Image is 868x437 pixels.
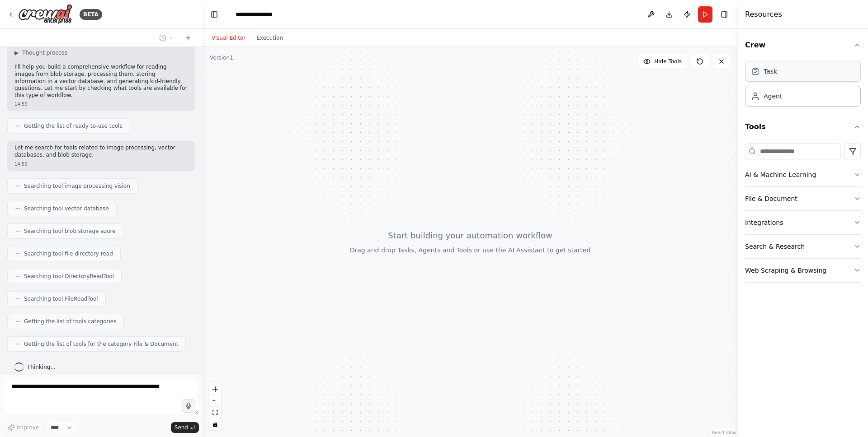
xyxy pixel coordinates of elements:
[17,424,39,431] span: Improve
[14,144,188,158] p: Let me search for tools related to image processing, vector databases, and blob storage:
[24,318,116,325] span: Getting the list of tools categories
[18,4,72,24] img: Logo
[745,163,861,186] button: AI & Machine Learning
[4,422,43,433] button: Improve
[209,407,221,418] button: fit view
[24,182,130,190] span: Searching tool image processing vision
[654,58,682,65] span: Hide Tools
[181,33,195,43] button: Start a new chat
[24,228,116,235] span: Searching tool blob storage azure
[24,273,114,280] span: Searching tool DirectoryReadTool
[745,9,782,20] h4: Resources
[236,10,282,19] nav: breadcrumb
[24,340,178,348] span: Getting the list of tools for the category File & Document
[24,122,123,130] span: Getting the list of ready-to-use tools
[209,383,221,430] div: React Flow controls
[206,33,251,43] button: Visual Editor
[24,205,109,212] span: Searching tool vector database
[638,54,687,69] button: Hide Tools
[14,161,188,167] div: 14:59
[209,383,221,395] button: zoom in
[27,363,56,371] span: Thinking...
[208,8,221,21] button: Hide left sidebar
[210,54,233,61] div: Version 1
[745,211,861,234] button: Integrations
[745,235,861,258] button: Search & Research
[745,114,861,139] button: Tools
[156,33,177,43] button: Switch to previous chat
[14,49,67,56] button: ▶Thought process
[24,250,113,257] span: Searching tool file directory read
[24,295,98,302] span: Searching tool FileReadTool
[745,259,861,282] button: Web Scraping & Browsing
[209,395,221,407] button: zoom out
[745,58,861,114] div: Crew
[14,64,188,99] p: I'll help you build a comprehensive workflow for reading images from blob storage, processing the...
[14,49,19,56] span: ▶
[182,399,195,413] button: Click to speak your automation idea
[712,430,736,435] a: React Flow attribution
[14,101,188,107] div: 14:59
[764,92,782,101] div: Agent
[80,9,102,20] div: BETA
[745,187,861,210] button: File & Document
[718,8,731,21] button: Hide right sidebar
[764,67,777,76] div: Task
[22,49,67,56] span: Thought process
[209,418,221,430] button: toggle interactivity
[171,422,199,433] button: Send
[175,424,188,431] span: Send
[745,139,861,290] div: Tools
[251,33,288,43] button: Execution
[745,33,861,58] button: Crew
